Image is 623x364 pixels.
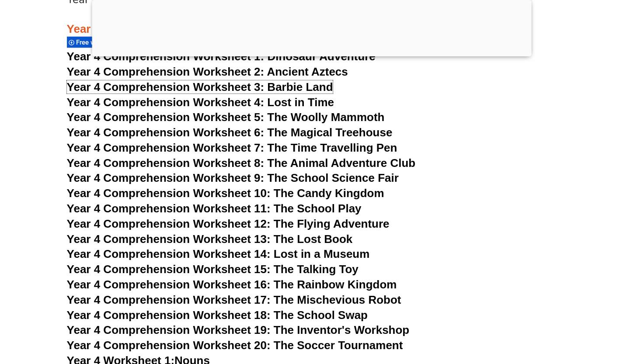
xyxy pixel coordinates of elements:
[468,265,623,364] iframe: Chat Widget
[67,50,265,63] span: Year 4 Comprehension Worksheet 1:
[67,232,353,246] a: Year 4 Comprehension Worksheet 13: The Lost Book
[67,278,397,291] a: Year 4 Comprehension Worksheet 16: The Rainbow Kingdom
[67,323,410,336] a: Year 4 Comprehension Worksheet 19: The Inventor's Workshop
[67,217,390,230] a: Year 4 Comprehension Worksheet 12: The Flying Adventure
[67,65,348,78] a: Year 4 Comprehension Worksheet 2: Ancient Aztecs
[67,263,358,276] a: Year 4 Comprehension Worksheet 15: The Talking Toy
[67,247,370,260] a: Year 4 Comprehension Worksheet 14: Lost in a Museum
[67,96,334,109] a: Year 4 Comprehension Worksheet 4: Lost in Time
[67,202,362,215] a: Year 4 Comprehension Worksheet 11: The School Play
[67,141,397,154] a: Year 4 Comprehension Worksheet 7: The Time Travelling Pen
[67,111,385,124] a: Year 4 Comprehension Worksheet 5: The Woolly Mammoth
[67,36,126,48] div: Free worksheets
[67,339,403,352] a: Year 4 Comprehension Worksheet 20: The Soccer Tournament
[67,7,557,37] h3: Year 4 English Worksheets
[67,156,416,170] a: Year 4 Comprehension Worksheet 8: The Animal Adventure Club
[67,293,401,306] a: Year 4 Comprehension Worksheet 17: The Mischevious Robot
[76,38,127,46] span: Free worksheets
[67,171,399,184] a: Year 4 Comprehension Worksheet 9: The School Science Fair
[67,50,376,63] a: Year 4 Comprehension Worksheet 1: Dinosaur Adventure
[67,309,368,322] a: Year 4 Comprehension Worksheet 18: The School Swap
[468,265,623,364] div: 聊天小工具
[67,126,393,139] a: Year 4 Comprehension Worksheet 6: The Magical Treehouse
[267,50,375,63] span: Dinosaur Adventure
[67,80,333,94] a: Year 4 Comprehension Worksheet 3: Barbie Land
[67,187,384,200] a: Year 4 Comprehension Worksheet 10: The Candy Kingdom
